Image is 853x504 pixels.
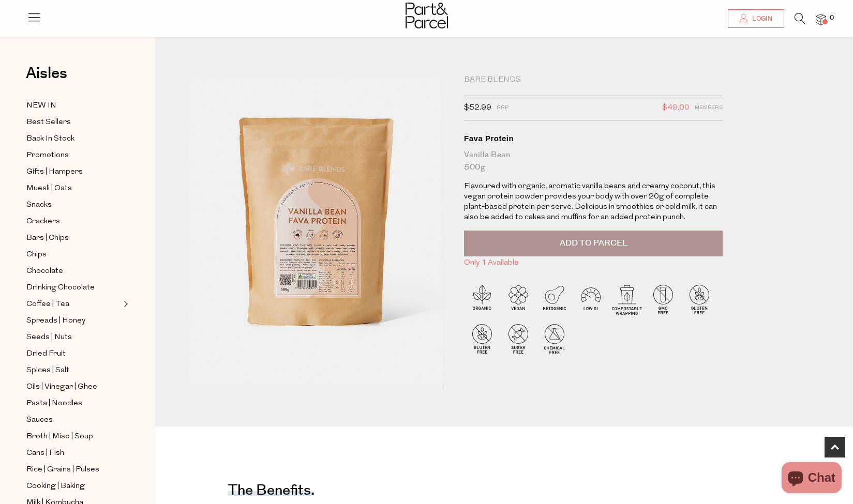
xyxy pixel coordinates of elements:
a: Bars | Chips [26,232,121,245]
span: Add to Parcel [560,237,627,249]
div: Vanilla Bean 500g [464,149,723,174]
a: Cans | Fish [26,447,121,460]
a: Muesli | Oats [26,182,121,195]
a: Chips [26,248,121,261]
a: Oils | Vinegar | Ghee [26,380,121,393]
span: Cooking | Baking [26,480,85,493]
span: Broth | Miso | Soup [26,431,93,443]
p: Flavoured with organic, aromatic vanilla beans and creamy coconut, this vegan protein powder prov... [464,181,723,223]
img: P_P-ICONS-Live_Bec_V11_Gluten_Free.svg [681,281,717,317]
span: $52.99 [464,101,491,115]
span: Promotions [26,149,69,162]
img: P_P-ICONS-Live_Bec_V11_Low_Gi.svg [573,281,609,317]
a: Crackers [26,215,121,228]
span: Muesli | Oats [26,182,72,195]
span: Spices | Salt [26,364,69,377]
span: Snacks [26,199,52,211]
span: Chips [26,249,47,261]
span: Cans | Fish [26,447,64,460]
a: Snacks [26,198,121,211]
a: Dried Fruit [26,347,121,360]
img: P_P-ICONS-Live_Bec_V11_Organic.svg [464,281,500,317]
img: P_P-ICONS-Live_Bec_V11_Gluten_Free.svg [464,320,500,357]
span: Dried Fruit [26,348,66,360]
span: Pasta | Noodles [26,398,82,410]
a: Back In Stock [26,132,121,145]
span: RRP [497,101,508,115]
span: Sauces [26,414,53,426]
span: Best Sellers [26,116,71,129]
a: 0 [816,14,826,25]
span: Oils | Vinegar | Ghee [26,381,97,393]
div: Bare Blends [464,75,723,85]
a: Pasta | Noodles [26,397,121,410]
img: P_P-ICONS-Live_Bec_V11_Compostable_Wrapping.svg [609,281,645,317]
span: Rice | Grains | Pulses [26,464,99,476]
inbox-online-store-chat: Shopify online store chat [779,462,845,496]
a: Best Sellers [26,116,121,129]
button: Add to Parcel [464,231,723,256]
div: Fava Protein [464,133,723,144]
span: Drinking Chocolate [26,282,95,294]
span: Crackers [26,216,60,228]
span: Spreads | Honey [26,315,85,327]
span: Coffee | Tea [26,298,69,311]
a: Sauces [26,414,121,426]
img: Fava Protein [186,79,448,388]
a: Broth | Miso | Soup [26,430,121,443]
span: NEW IN [26,100,56,112]
img: P_P-ICONS-Live_Bec_V11_Ketogenic.svg [536,281,573,317]
span: Chocolate [26,265,63,278]
a: Promotions [26,149,121,162]
span: 0 [827,13,836,23]
a: NEW IN [26,99,121,112]
a: Coffee | Tea [26,298,121,311]
a: Gifts | Hampers [26,165,121,178]
a: Seeds | Nuts [26,331,121,344]
a: Spreads | Honey [26,314,121,327]
a: Rice | Grains | Pulses [26,463,121,476]
span: Seeds | Nuts [26,331,72,344]
img: Part&Parcel [406,3,448,28]
span: Gifts | Hampers [26,166,83,178]
a: Login [728,9,784,28]
img: P_P-ICONS-Live_Bec_V11_Chemical_Free.svg [536,320,573,357]
span: Members [695,101,723,115]
span: Bars | Chips [26,232,69,245]
a: Spices | Salt [26,364,121,377]
span: Back In Stock [26,133,74,145]
a: Chocolate [26,265,121,278]
a: Aisles [26,66,67,91]
span: Login [750,14,772,23]
button: Expand/Collapse Coffee | Tea [121,298,128,310]
img: P_P-ICONS-Live_Bec_V11_Vegan.svg [500,281,536,317]
span: Aisles [26,62,67,85]
img: P_P-ICONS-Live_Bec_V11_Sugar_Free.svg [500,320,536,357]
img: P_P-ICONS-Live_Bec_V11_GMO_Free.svg [645,281,681,317]
h4: The benefits. [228,488,315,496]
a: Drinking Chocolate [26,281,121,294]
span: $49.00 [662,101,690,115]
a: Cooking | Baking [26,480,121,493]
